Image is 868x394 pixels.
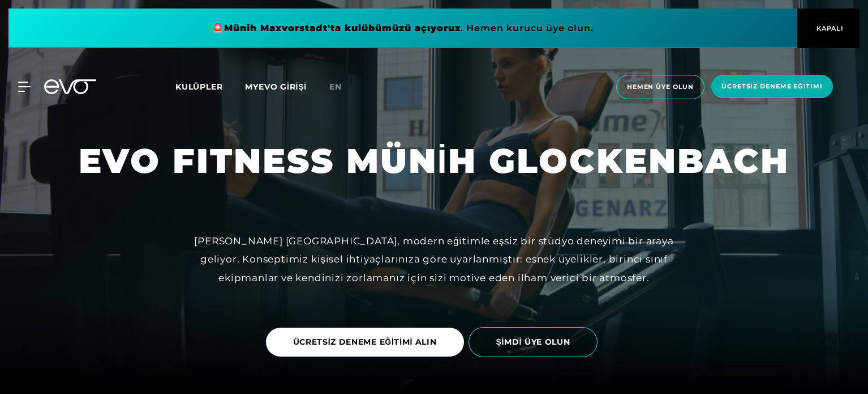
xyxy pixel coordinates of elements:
[266,319,469,365] a: ÜCRETSİZ DENEME EĞİTİMİ ALIN
[613,75,708,99] a: Hemen üye olun
[496,337,570,347] font: ŞİMDİ ÜYE OLUN
[329,82,342,92] font: en
[817,24,844,32] font: KAPALI
[293,337,437,347] font: ÜCRETSİZ DENEME EĞİTİMİ ALIN
[469,319,603,366] a: ŞİMDİ ÜYE OLUN
[627,83,694,91] font: Hemen üye olun
[329,81,355,94] a: en
[175,81,245,92] a: Kulüpler
[79,140,790,181] font: EVO FITNESS MÜNİH GLOCKENBACH
[721,82,823,90] font: Ücretsiz deneme eğitimi
[708,75,836,99] a: Ücretsiz deneme eğitimi
[245,82,307,92] a: MYEVO GİRİŞİ
[194,235,673,283] font: [PERSON_NAME] [GEOGRAPHIC_DATA], modern eğitimle eşsiz bir stüdyo deneyimi bir araya geliyor. Kon...
[175,82,222,92] font: Kulüpler
[797,9,860,48] button: KAPALI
